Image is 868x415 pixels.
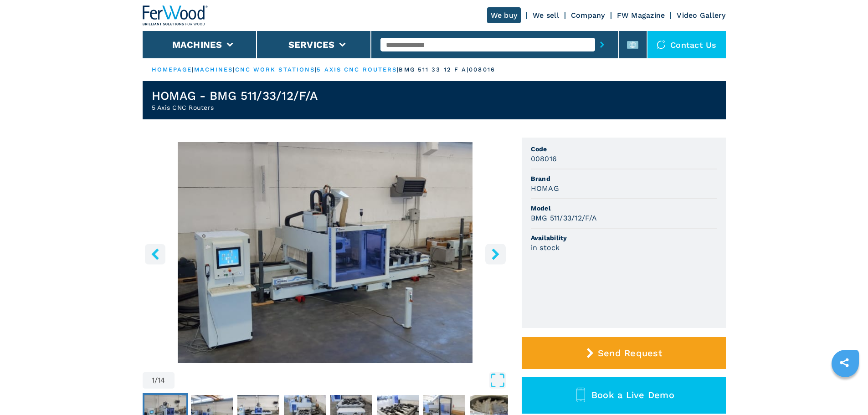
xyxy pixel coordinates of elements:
[158,377,165,384] span: 14
[192,66,194,73] span: |
[194,66,233,73] a: machines
[288,39,335,50] button: Services
[233,66,235,73] span: |
[677,11,725,20] a: Video Gallery
[657,40,666,49] img: Contact us
[315,66,317,73] span: |
[143,142,508,363] img: 5 Axis CNC Routers HOMAG BMG 511/33/12/F/A
[397,66,399,73] span: |
[152,88,318,103] h1: HOMAG - BMG 511/33/12/F/A
[531,204,717,213] span: Model
[595,34,609,55] button: submit-button
[152,66,192,73] a: HOMEPAGE
[399,66,469,74] p: bmg 511 33 12 f a |
[598,348,662,359] span: Send Request
[235,66,315,73] a: cnc work stations
[487,7,521,23] a: We buy
[143,142,508,363] div: Go to Slide 1
[145,244,165,264] button: left-button
[469,66,495,74] p: 008016
[522,337,726,369] button: Send Request
[531,183,559,194] h3: HOMAG
[152,103,318,112] h2: 5 Axis CNC Routers
[531,174,717,183] span: Brand
[143,5,208,26] img: Ferwood
[172,39,222,50] button: Machines
[531,154,557,164] h3: 008016
[531,242,560,253] h3: in stock
[522,377,726,414] button: Book a Live Demo
[531,144,717,154] span: Code
[177,372,506,389] button: Open Fullscreen
[647,31,726,58] div: Contact us
[531,213,597,223] h3: BMG 511/33/12/F/A
[154,377,158,384] span: /
[571,11,605,20] a: Company
[531,233,717,242] span: Availability
[533,11,559,20] a: We sell
[829,374,861,408] iframe: Chat
[485,244,506,264] button: right-button
[591,389,674,400] span: Book a Live Demo
[617,11,665,20] a: FW Magazine
[317,66,397,73] a: 5 axis cnc routers
[152,377,154,384] span: 1
[833,351,856,374] a: sharethis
